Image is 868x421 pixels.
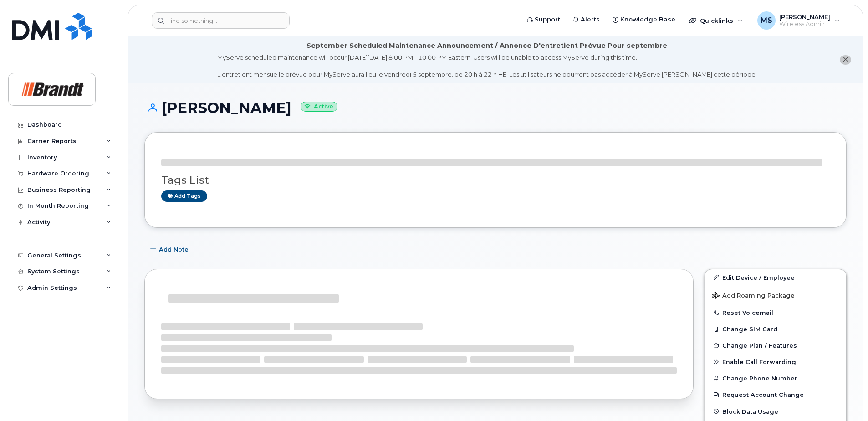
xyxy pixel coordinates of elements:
[301,102,337,112] small: Active
[159,245,189,254] span: Add Note
[705,337,846,354] button: Change Plan / Features
[705,321,846,337] button: Change SIM Card
[705,269,846,286] a: Edit Device / Employee
[722,359,796,365] span: Enable Call Forwarding
[840,55,851,65] button: close notification
[712,292,795,301] span: Add Roaming Package
[705,354,846,370] button: Enable Call Forwarding
[705,386,846,403] button: Request Account Change
[161,175,830,186] h3: Tags List
[306,41,667,51] div: September Scheduled Maintenance Announcement / Annonce D'entretient Prévue Pour septembre
[705,403,846,420] button: Block Data Usage
[705,370,846,386] button: Change Phone Number
[722,342,797,349] span: Change Plan / Features
[161,190,207,202] a: Add tags
[705,286,846,304] button: Add Roaming Package
[705,304,846,321] button: Reset Voicemail
[144,241,196,258] button: Add Note
[144,100,847,116] h1: [PERSON_NAME]
[217,53,757,79] div: MyServe scheduled maintenance will occur [DATE][DATE] 8:00 PM - 10:00 PM Eastern. Users will be u...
